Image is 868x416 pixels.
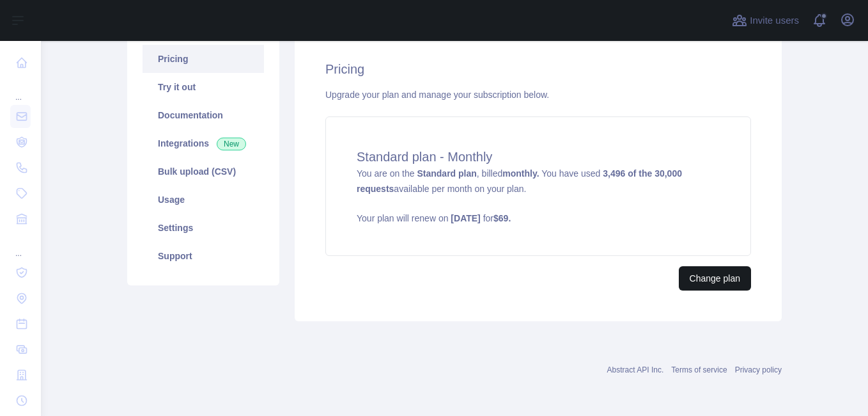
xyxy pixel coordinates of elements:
a: Pricing [143,45,264,73]
strong: Standard plan [417,168,476,179]
a: Support [143,242,264,270]
p: Your plan will renew on for [357,212,720,225]
a: Usage [143,186,264,214]
span: You are on the , billed You have used available per month on your plan. [357,168,720,225]
div: Upgrade your plan and manage your subscription below. [325,88,751,101]
strong: $ 69 . [493,213,511,223]
strong: [DATE] [451,213,480,223]
strong: 3,496 of the 30,000 requests [357,168,682,194]
div: ... [10,233,31,259]
a: Documentation [143,101,264,129]
a: Abstract API Inc. [607,365,664,374]
a: Settings [143,214,264,242]
h2: Pricing [325,60,751,78]
strong: monthly. [502,168,539,179]
a: Integrations New [143,129,264,157]
a: Terms of service [671,365,727,374]
a: Try it out [143,73,264,101]
a: Privacy policy [735,365,782,374]
button: Invite users [729,10,802,31]
span: Invite users [750,13,799,28]
span: New [217,138,246,150]
a: Bulk upload (CSV) [143,157,264,186]
button: Change plan [679,266,751,291]
h4: Standard plan - Monthly [357,148,720,166]
div: ... [10,77,31,102]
